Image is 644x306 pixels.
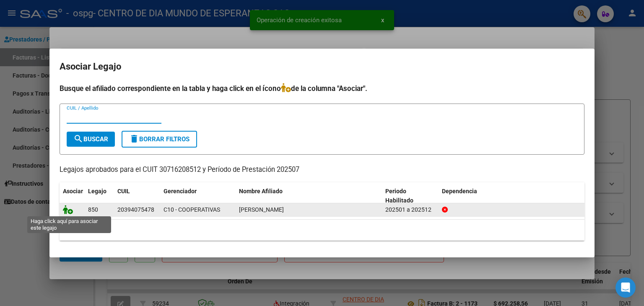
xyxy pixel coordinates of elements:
[60,59,584,75] h2: Asociar Legajo
[160,182,236,210] datatable-header-cell: Gerenciador
[442,188,477,194] span: Dependencia
[439,182,585,210] datatable-header-cell: Dependencia
[63,188,83,194] span: Asociar
[122,131,197,148] button: Borrar Filtros
[236,182,382,210] datatable-header-cell: Nombre Afiliado
[239,188,283,194] span: Nombre Afiliado
[129,135,190,143] span: Borrar Filtros
[239,206,284,213] span: MATOS GUILLERMO DANIEL
[382,182,439,210] datatable-header-cell: Periodo Habilitado
[385,188,413,204] span: Periodo Habilitado
[88,206,98,213] span: 850
[114,182,160,210] datatable-header-cell: CUIL
[129,134,139,144] mat-icon: delete
[164,206,220,213] span: C10 - COOPERATIVAS
[615,277,636,298] div: Open Intercom Messenger
[60,182,85,210] datatable-header-cell: Asociar
[60,220,584,241] div: 1 registros
[385,205,435,215] div: 202501 a 202512
[73,135,108,143] span: Buscar
[73,134,83,144] mat-icon: search
[88,188,106,194] span: Legajo
[60,83,584,94] h4: Busque el afiliado correspondiente en la tabla y haga click en el ícono de la columna "Asociar".
[67,132,115,147] button: Buscar
[164,188,197,194] span: Gerenciador
[85,182,114,210] datatable-header-cell: Legajo
[60,165,584,175] p: Legajos aprobados para el CUIT 30716208512 y Período de Prestación 202507
[117,188,130,194] span: CUIL
[117,205,154,215] div: 20394075478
